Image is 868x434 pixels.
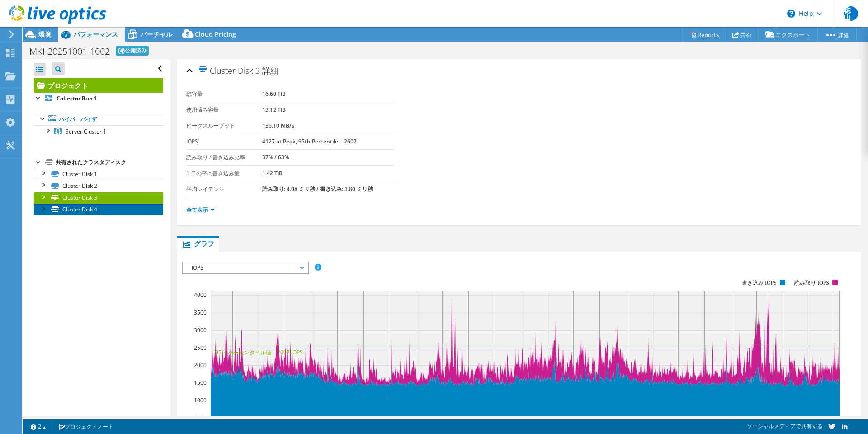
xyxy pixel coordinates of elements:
label: 1 日の平均書き込み量 [186,169,262,178]
a: Cluster Disk 4 [34,204,163,215]
text: 2000 [194,361,207,369]
span: 公開済み [116,46,149,56]
b: 136.10 MB/s [262,122,294,129]
b: 1.42 TiB [262,169,283,177]
text: 2500 [194,344,207,352]
label: 使用済み容量 [186,105,262,114]
span: パフォーマンス [74,30,118,38]
text: 1000 [194,396,207,404]
text: 4000 [194,291,207,299]
b: Collector Run 1 [57,95,97,102]
text: 500 [197,414,207,422]
a: プロジェクトノート [52,421,120,432]
span: 詳細 [262,65,278,76]
a: エクスポート [759,28,818,42]
span: Server Cluster 1 [66,128,106,135]
text: 読み取り IOPS [794,280,829,286]
a: Collector Run 1 [34,93,163,105]
a: 共有 [726,28,759,42]
label: ピークスループット [186,121,262,130]
svg: \n [787,10,795,18]
a: 2 [24,421,52,432]
span: 聡山 [844,6,858,21]
a: Cluster Disk 2 [34,180,163,191]
h1: MKI-20251001-1002 [29,47,110,56]
b: 16.60 TiB [262,90,286,98]
a: 全て表示 [186,206,215,214]
text: 3000 [194,326,207,334]
text: 95th パーセンタイル値 = 2607 IOPS [215,348,303,356]
a: 詳細 [817,28,857,42]
b: 4127 at Peak, 95th Percentile = 2607 [262,138,357,145]
a: Server Cluster 1 [34,125,163,137]
a: Cluster Disk 3 [34,192,163,204]
b: 37% / 63% [262,153,289,161]
div: 共有されたクラスタディスク [56,157,163,168]
text: 3500 [194,309,207,316]
text: 書き込み IOPS [742,280,777,286]
label: IOPS [186,137,262,146]
span: 環境 [38,30,51,38]
label: 読み取り / 書き込み比率 [186,153,262,162]
span: グラフ [182,239,214,248]
a: プロジェクト [34,78,163,93]
span: IOPS [187,262,303,273]
a: ハイパーバイザ [34,114,163,125]
a: Reports [683,28,726,42]
text: 1500 [194,379,207,386]
span: バーチャル [141,30,172,38]
b: 読み取り: 4.08 ミリ秒 / 書き込み: 3.80 ミリ秒 [262,185,373,193]
label: 総容量 [186,90,262,99]
span: Cluster Disk 3 [198,65,260,76]
span: Cloud Pricing [195,30,236,38]
a: Cluster Disk 1 [34,168,163,180]
b: 13.12 TiB [262,106,286,114]
label: 平均レイテンシ [186,185,262,194]
span: ソーシャルメディアで共有する [747,422,823,430]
